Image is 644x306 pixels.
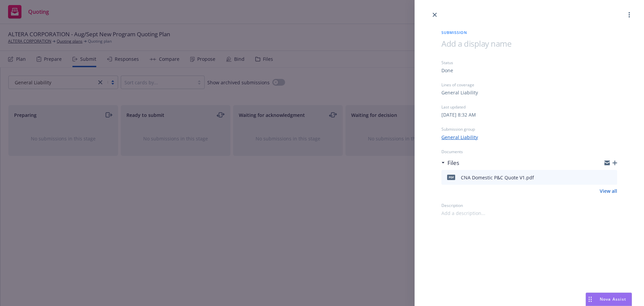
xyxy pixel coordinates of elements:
div: Done [441,67,453,74]
span: Submission [441,30,617,35]
div: Drag to move [586,293,594,306]
div: Last updated [441,104,617,110]
div: Submission group [441,126,617,132]
a: close [431,11,439,19]
h3: Files [447,159,459,167]
span: Nova Assist [600,296,626,302]
button: Nova Assist [586,293,632,306]
div: Status [441,60,617,65]
a: View all [600,187,617,194]
div: Documents [441,149,617,155]
span: pdf [447,175,455,180]
div: General Liability [441,89,478,96]
button: download file [598,173,603,181]
div: Files [441,159,459,167]
div: [DATE] 8:32 AM [441,111,476,118]
div: Lines of coverage [441,82,617,88]
div: Description [441,203,617,208]
button: preview file [608,173,614,181]
a: more [625,11,633,19]
a: General Liability [441,134,478,141]
div: CNA Domestic P&C Quote V1.pdf [461,174,534,181]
